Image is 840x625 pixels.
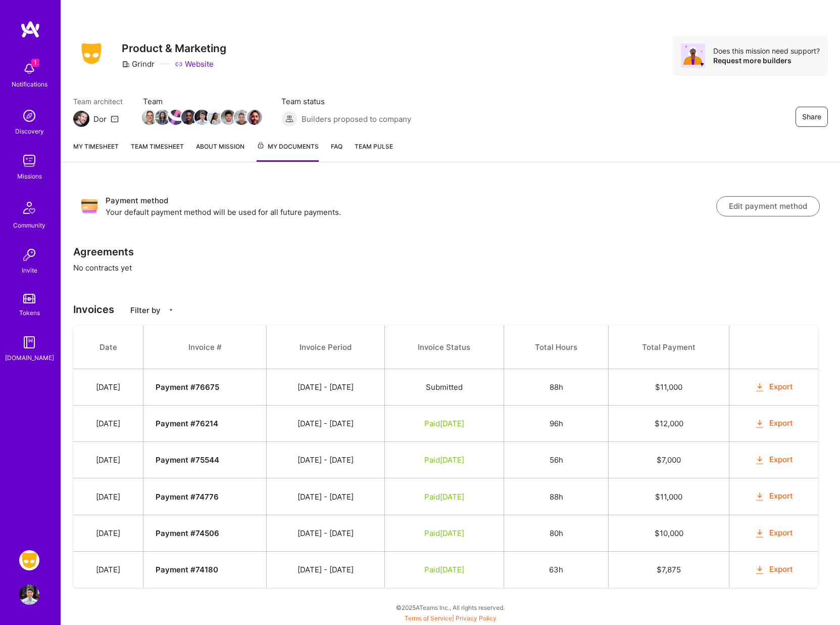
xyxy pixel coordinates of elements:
button: Share [796,107,828,127]
td: [DATE] [73,551,143,588]
span: Paid [DATE] [424,528,464,538]
span: Paid [DATE] [424,565,464,574]
td: $ 7,000 [609,442,729,478]
th: Invoice # [143,326,267,369]
a: Website [175,59,214,69]
img: Team Member Avatar [168,110,183,125]
div: [DOMAIN_NAME] [5,352,54,363]
td: 63h [504,551,609,588]
div: No contracts yet [61,174,840,622]
i: icon OrangeDownload [754,418,766,430]
span: Team [143,96,261,107]
span: Paid [DATE] [424,419,464,428]
div: Notifications [12,79,47,90]
p: Filter by [130,305,161,316]
img: bell [19,59,39,79]
td: 80h [504,515,609,551]
i: icon CaretDown [168,307,174,314]
span: My Documents [257,141,319,152]
img: Team Member Avatar [142,110,157,125]
img: Team Architect [73,111,89,127]
div: Does this mission need support? [713,46,820,56]
img: Team Member Avatar [247,110,262,125]
i: icon Mail [111,115,119,123]
td: 56h [504,442,609,478]
img: discovery [19,106,39,126]
td: [DATE] - [DATE] [267,442,385,478]
div: Missions [17,171,42,182]
i: icon OrangeDownload [754,564,766,575]
a: My Documents [257,141,319,162]
img: tokens [23,294,35,303]
a: User Avatar [17,585,42,605]
img: Avatar [681,43,705,68]
span: Paid [DATE] [424,492,464,502]
td: [DATE] [73,406,143,442]
div: Request more builders [713,56,820,65]
a: Team Member Avatar [143,109,156,126]
a: Team timesheet [131,141,184,162]
img: guide book [19,332,39,352]
img: Builders proposed to company [281,111,298,127]
h3: Payment method [106,195,716,207]
img: Team Member Avatar [234,110,249,125]
td: [DATE] - [DATE] [267,406,385,442]
a: Grindr: Product & Marketing [17,550,42,570]
i: icon CompanyGray [122,60,130,68]
img: Team Member Avatar [194,110,210,125]
strong: Payment # 76675 [156,382,219,392]
img: Team Member Avatar [208,110,223,125]
th: Invoice Status [385,326,504,369]
th: Date [73,326,143,369]
img: logo [20,20,40,38]
td: [DATE] - [DATE] [267,369,385,406]
td: [DATE] [73,515,143,551]
span: Builders proposed to company [302,114,411,124]
a: Terms of Service [405,614,452,622]
td: $ 11,000 [609,369,729,406]
button: Export [754,564,794,575]
button: Export [754,490,794,502]
img: Team Member Avatar [155,110,170,125]
span: Paid [DATE] [424,455,464,465]
a: Team Member Avatar [156,109,169,126]
div: Tokens [19,307,40,318]
i: icon OrangeDownload [754,455,766,466]
td: [DATE] [73,369,143,406]
img: Team Member Avatar [181,110,196,125]
i: icon OrangeDownload [754,491,766,503]
span: Team status [281,96,411,107]
div: Grindr [122,59,155,69]
th: Total Hours [504,326,609,369]
div: Dor [93,114,107,124]
a: Team Pulse [355,141,393,162]
button: Export [754,381,794,393]
div: Community [13,220,45,231]
i: icon OrangeDownload [754,382,766,393]
strong: Payment # 74506 [156,528,219,538]
td: $ 12,000 [609,406,729,442]
a: Team Member Avatar [182,109,195,126]
span: Share [802,112,821,122]
a: Team Member Avatar [195,109,209,126]
td: [DATE] - [DATE] [267,551,385,588]
td: [DATE] [73,442,143,478]
a: Team Member Avatar [235,109,248,126]
th: Total Payment [609,326,729,369]
img: Company Logo [73,40,110,67]
span: | [405,614,497,622]
td: $ 7,875 [609,551,729,588]
span: Team architect [73,96,123,107]
th: Invoice Period [267,326,385,369]
div: Discovery [15,126,44,137]
span: Team Pulse [355,143,393,150]
a: FAQ [331,141,342,162]
td: $ 10,000 [609,515,729,551]
td: [DATE] - [DATE] [267,515,385,551]
a: Team Member Avatar [169,109,182,126]
div: © 2025 ATeams Inc., All rights reserved. [61,595,840,620]
strong: Payment # 76214 [156,419,218,428]
h3: Invoices [73,303,828,316]
td: 96h [504,406,609,442]
a: Team Member Avatar [209,109,222,126]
